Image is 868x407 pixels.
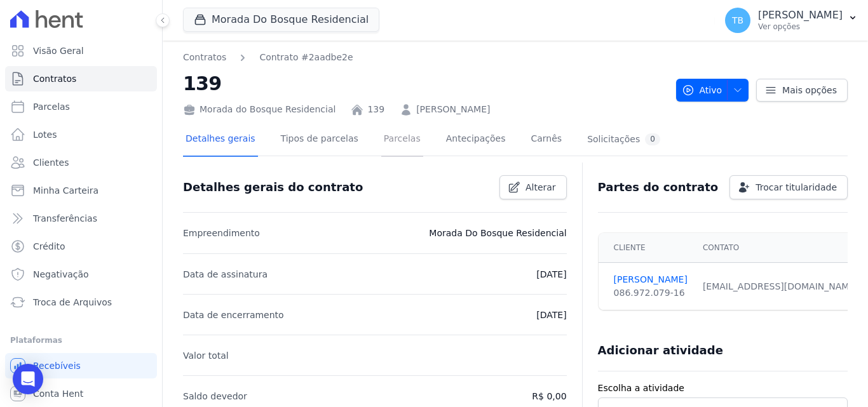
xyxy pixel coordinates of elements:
[33,156,69,169] span: Clientes
[183,51,666,64] nav: Breadcrumb
[532,389,566,404] p: R$ 0,00
[499,175,567,199] a: Alterar
[33,359,81,372] span: Recebíveis
[183,307,284,323] p: Data de encerramento
[756,79,848,102] a: Mais opções
[598,343,723,358] h3: Adicionar atividade
[183,51,226,64] a: Contratos
[429,225,566,241] p: Morada Do Bosque Residencial
[5,94,157,119] a: Parcelas
[10,333,152,348] div: Plataformas
[695,233,866,263] th: Contato
[183,348,229,363] p: Valor total
[183,69,666,98] h2: 139
[715,3,868,38] button: TB [PERSON_NAME] Ver opções
[599,233,695,263] th: Cliente
[732,16,743,25] span: TB
[5,66,157,91] a: Contratos
[756,181,837,194] span: Trocar titularidade
[682,79,722,102] span: Ativo
[758,9,843,22] p: [PERSON_NAME]
[5,290,157,315] a: Troca de Arquivos
[381,123,423,157] a: Parcelas
[33,44,84,57] span: Visão Geral
[536,267,566,282] p: [DATE]
[33,268,89,281] span: Negativação
[729,175,848,199] a: Trocar titularidade
[278,123,361,157] a: Tipos de parcelas
[5,178,157,203] a: Minha Carteira
[645,133,660,145] div: 0
[676,79,749,102] button: Ativo
[33,240,65,253] span: Crédito
[587,133,660,145] div: Solicitações
[33,72,76,85] span: Contratos
[5,353,157,378] a: Recebíveis
[598,180,719,195] h3: Partes do contrato
[5,234,157,259] a: Crédito
[536,307,566,323] p: [DATE]
[585,123,663,157] a: Solicitações0
[5,262,157,287] a: Negativação
[444,123,508,157] a: Antecipações
[183,51,353,64] nav: Breadcrumb
[703,280,858,293] div: [EMAIL_ADDRESS][DOMAIN_NAME]
[13,364,43,394] div: Open Intercom Messenger
[5,122,157,147] a: Lotes
[183,389,247,404] p: Saldo devedor
[5,206,157,231] a: Transferências
[183,8,379,32] button: Morada Do Bosque Residencial
[614,286,688,300] div: 086.972.079-16
[33,212,97,225] span: Transferências
[416,103,490,116] a: [PERSON_NAME]
[33,387,83,400] span: Conta Hent
[5,381,157,406] a: Conta Hent
[782,84,837,97] span: Mais opções
[5,150,157,175] a: Clientes
[33,184,98,197] span: Minha Carteira
[614,273,688,286] a: [PERSON_NAME]
[33,128,57,141] span: Lotes
[528,123,564,157] a: Carnês
[259,51,353,64] a: Contrato #2aadbe2e
[5,38,157,63] a: Visão Geral
[183,267,268,282] p: Data de assinatura
[183,103,336,116] div: Morada do Bosque Residencial
[183,225,260,241] p: Empreendimento
[183,123,258,157] a: Detalhes gerais
[367,103,384,116] a: 139
[598,382,848,395] label: Escolha a atividade
[33,100,70,113] span: Parcelas
[33,296,112,309] span: Troca de Arquivos
[758,22,843,32] p: Ver opções
[183,180,363,195] h3: Detalhes gerais do contrato
[526,181,556,194] span: Alterar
